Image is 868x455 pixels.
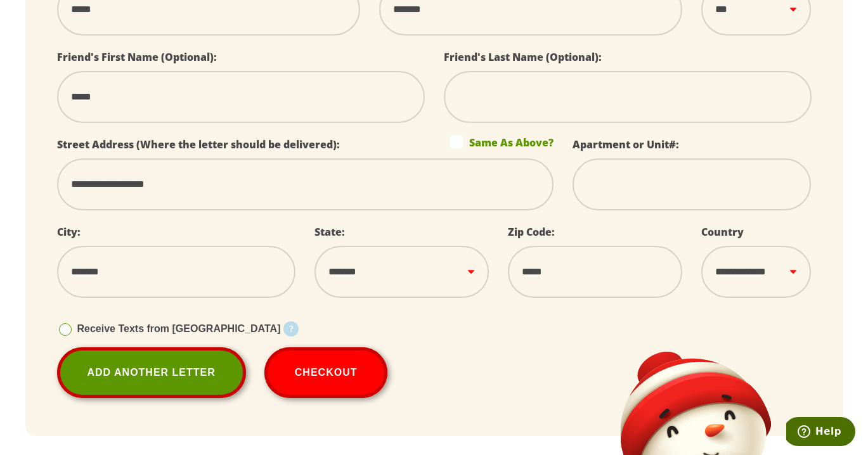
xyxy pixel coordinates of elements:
[786,417,855,449] iframe: Opens a widget where you can find more information
[77,323,281,334] span: Receive Texts from [GEOGRAPHIC_DATA]
[701,225,744,239] label: Country
[57,138,340,151] label: Street Address (Where the letter should be delivered):
[264,347,388,398] button: Checkout
[57,347,246,398] a: Add Another Letter
[444,50,602,64] label: Friend's Last Name (Optional):
[57,50,217,64] label: Friend's First Name (Optional):
[57,225,81,239] label: City:
[573,138,679,151] label: Apartment or Unit#:
[508,225,555,239] label: Zip Code:
[450,136,554,148] label: Same As Above?
[314,225,345,239] label: State:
